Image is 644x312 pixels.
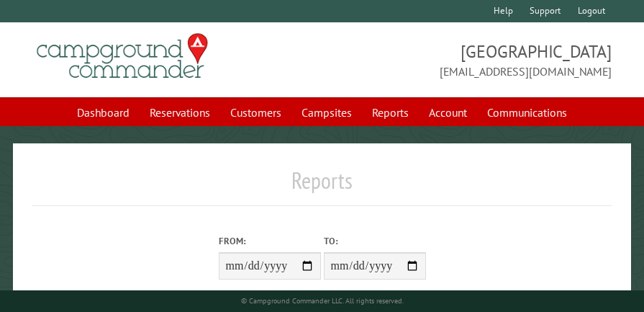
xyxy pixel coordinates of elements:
a: Campsites [293,99,360,126]
small: © Campground Commander LLC. All rights reserved. [241,296,404,306]
label: To: [324,234,426,248]
h1: Reports [32,166,612,206]
a: Customers [222,99,290,126]
a: Communications [479,99,576,126]
a: Reservations [141,99,219,126]
a: Dashboard [68,99,138,126]
span: [GEOGRAPHIC_DATA] [EMAIL_ADDRESS][DOMAIN_NAME] [322,40,612,80]
a: Account [420,99,476,126]
label: From: [219,234,321,248]
a: Reports [363,99,417,126]
img: Campground Commander [32,28,212,84]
